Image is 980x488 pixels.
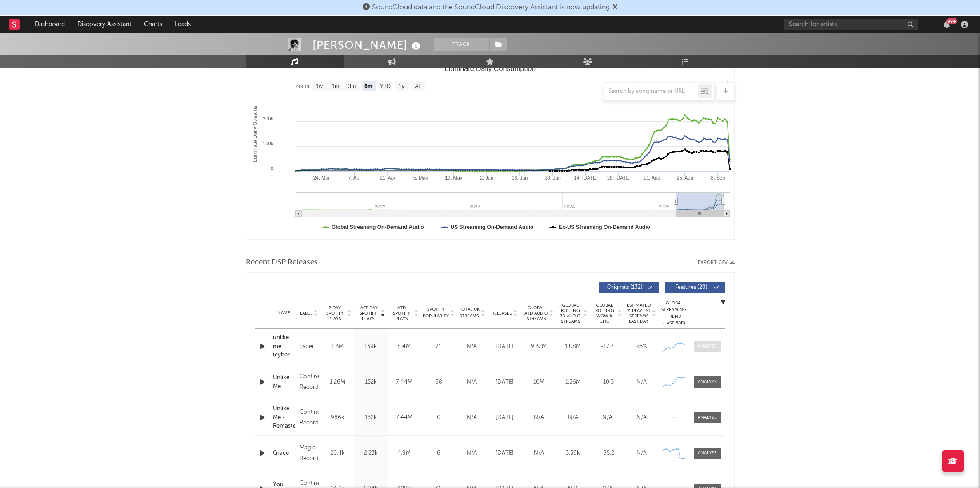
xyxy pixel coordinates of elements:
[558,413,588,422] div: N/A
[263,141,273,146] text: 100k
[612,4,618,11] span: Dismiss
[300,372,318,393] div: Continentica Records
[423,413,454,422] div: 0
[323,378,352,387] div: 1.26M
[423,378,454,387] div: 68
[450,224,533,230] text: US Streaming On-Demand Audio
[711,175,725,180] text: 8. Sep
[445,175,463,180] text: 19. May
[558,449,588,458] div: 3.59k
[390,413,419,422] div: 7.44M
[300,311,312,316] span: Label
[490,449,520,458] div: [DATE]
[459,449,485,458] div: N/A
[644,175,660,180] text: 11. Aug
[490,342,520,351] div: [DATE]
[592,413,622,422] div: N/A
[627,342,656,351] div: <5%
[604,88,698,95] input: Search by song name or URL
[423,342,454,351] div: 71
[524,449,554,458] div: N/A
[263,116,273,121] text: 200k
[604,285,645,290] span: Originals ( 132 )
[413,175,428,180] text: 5. May
[524,305,548,321] span: Global ATD Audio Streams
[627,413,656,422] div: N/A
[592,303,617,324] span: Global Rolling WoW % Chg
[671,285,712,290] span: Features ( 20 )
[599,282,659,293] button: Originals(132)
[372,4,610,11] span: SoundCloud data and the SoundCloud Discovery Assistant is now updating
[544,175,560,180] text: 30. Jun
[273,310,296,316] div: Name
[356,342,385,351] div: 139k
[698,260,735,265] button: Export CSV
[946,18,957,24] div: 99 +
[423,449,454,458] div: 8
[490,378,520,387] div: [DATE]
[512,175,528,180] text: 16. Jun
[574,175,597,180] text: 14. [DATE]
[273,333,296,360] a: unlike me (cyber$tar mix)
[459,413,485,422] div: N/A
[273,404,296,431] a: Unlike Me - Remastered
[356,449,385,458] div: 2.23k
[444,65,536,72] text: Luminate Daily Consumption
[390,305,413,321] span: ATD Spotify Plays
[558,378,588,387] div: 1.26M
[246,257,318,268] span: Recent DSP Releases
[273,373,296,391] a: Unlike Me
[459,378,485,387] div: N/A
[559,224,650,230] text: Ex-US Streaming On-Demand Audio
[434,38,489,51] button: Track
[524,378,554,387] div: 10M
[784,19,918,30] input: Search for artists
[627,449,656,458] div: N/A
[380,175,395,180] text: 21. Apr
[312,38,423,52] div: [PERSON_NAME]
[348,175,361,180] text: 7. Apr
[665,282,725,293] button: Features(20)
[246,61,734,239] svg: Luminate Daily Consumption
[356,378,385,387] div: 132k
[323,305,347,321] span: 7 Day Spotify Plays
[323,342,352,351] div: 1.3M
[356,413,385,422] div: 132k
[300,341,318,352] div: cyber$tar
[390,449,419,458] div: 4.9M
[390,342,419,351] div: 8.4M
[592,449,622,458] div: -85.2
[273,449,296,458] a: Grace
[390,378,419,387] div: 7.44M
[492,311,512,316] span: Released
[71,16,138,33] a: Discovery Assistant
[313,175,330,180] text: 24. Mar
[661,300,688,327] div: Global Streaming Trend (Last 60D)
[524,413,554,422] div: N/A
[627,378,656,387] div: N/A
[676,175,693,180] text: 25. Aug
[592,342,622,351] div: -17.7
[490,413,520,422] div: [DATE]
[558,303,583,324] span: Global Rolling 7D Audio Streams
[480,175,493,180] text: 2. Jun
[28,16,71,33] a: Dashboard
[459,342,485,351] div: N/A
[524,342,554,351] div: 9.32M
[300,407,318,428] div: Continentica Records
[300,443,318,464] div: Magic Records
[323,413,352,422] div: 986k
[558,342,588,351] div: 1.08M
[323,449,352,458] div: 20.4k
[592,378,622,387] div: -10.3
[423,306,449,320] span: Spotify Popularity
[607,175,630,180] text: 28. [DATE]
[944,21,950,28] button: 99+
[270,166,273,171] text: 0
[459,306,480,320] span: Total UK Streams
[332,224,424,230] text: Global Streaming On-Demand Audio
